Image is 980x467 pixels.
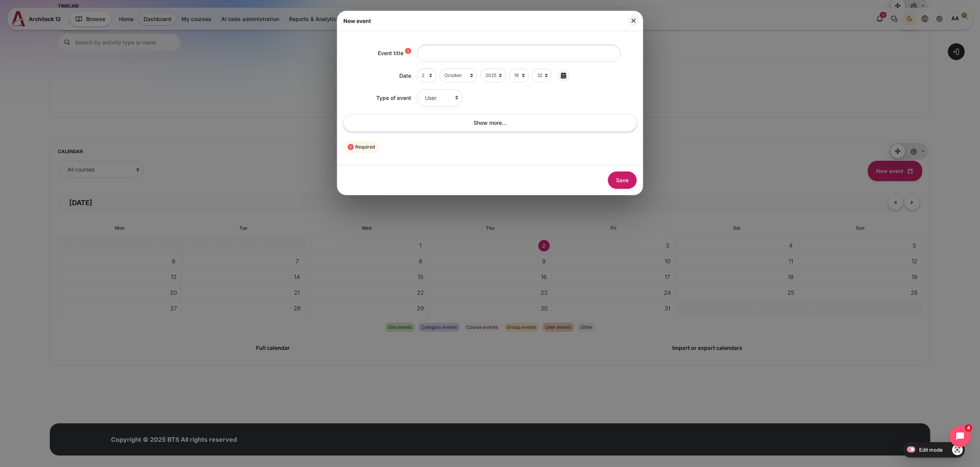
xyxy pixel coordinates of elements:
i: Required field [348,143,355,151]
button: Close [628,15,639,26]
label: Type of event [376,95,411,101]
a: Calendar [557,69,570,82]
label: Event title [378,50,403,56]
i: Required [405,49,411,55]
a: Show more... [343,114,637,131]
div: Required [343,141,379,153]
label: Date [399,72,411,80]
i: Calendar [559,71,568,80]
h5: New event [343,17,371,25]
button: Save [608,171,637,189]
